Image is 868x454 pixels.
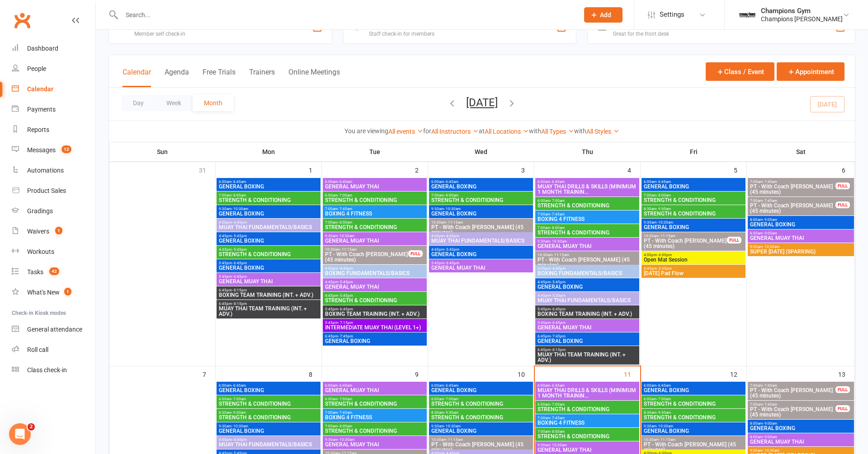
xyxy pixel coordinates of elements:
a: All Instructors [431,128,479,135]
a: People [12,59,95,79]
span: 6:00am [325,397,425,401]
th: Thu [534,142,641,161]
span: GENERAL MUAY THAI [431,265,531,271]
button: Agenda [165,68,189,87]
span: 5:45pm [218,261,319,265]
span: 6:00am [643,180,744,184]
div: 10 [518,366,534,381]
div: Product Sales [27,187,66,194]
span: PT - With Coach [PERSON_NAME] (45 minutes) [750,203,836,214]
a: Roll call [12,340,95,360]
span: - 6:45pm [232,275,247,279]
span: - 11:15am [340,248,357,252]
div: FULL [408,250,423,257]
span: 4:45pm [643,267,744,271]
span: - 6:45am [550,180,565,184]
span: - 6:45am [338,180,352,184]
span: STRENGTH & CONDITIONING [643,211,744,216]
span: 5:45pm [218,275,319,279]
span: - 5:30pm [551,294,566,298]
span: 9:30am [218,207,319,211]
span: - 7:00am [444,397,458,401]
span: STRENGTH & CONDITIONING [325,401,425,407]
a: Product Sales [12,181,95,201]
strong: at [479,127,485,135]
span: - 11:15am [659,234,675,238]
span: 4:45pm [218,248,319,252]
div: Automations [27,167,64,174]
span: - 6:45am [231,180,246,184]
span: 7:00am [643,193,744,197]
strong: You are viewing [344,127,388,135]
span: - 6:45pm [551,321,566,325]
span: STRENGTH & CONDITIONING [325,225,425,230]
span: - 7:00am [338,397,352,401]
span: - 10:30am [444,207,461,211]
span: 7:00am [325,411,425,415]
span: - 11:15am [446,220,463,225]
span: BOXING 4 FITNESS [537,216,637,222]
span: 6:00am [643,397,744,401]
span: - 5:30pm [657,267,672,271]
div: Gradings [27,207,53,215]
span: BOXING 4 FITNESS [325,211,425,216]
span: 10:30am [643,234,727,238]
span: - 6:45pm [551,307,566,311]
span: PT - With Coach [PERSON_NAME] (45 minutes) [750,184,836,195]
span: GENERAL BOXING [537,338,637,344]
a: General attendance kiosk mode [12,319,95,340]
span: 6:45pm [218,302,319,306]
span: - 7:45am [763,384,777,388]
a: Waivers 1 [12,221,95,242]
span: INTERMEDIATE MUAY THAI (LEVEL 1+) [325,325,425,330]
a: Gradings [12,201,95,221]
span: GENERAL BOXING [431,184,531,189]
span: GENERAL BOXING [218,265,319,271]
div: 3 [521,162,534,177]
span: - 7:00am [656,397,671,401]
span: 8:30am [431,411,531,415]
span: MUAY THAI DRILLS & SKILLS (MINIMUM 1 MONTH TRAININ... [537,388,637,398]
iframe: Intercom live chat [9,423,31,445]
span: STRENGTH & CONDITIONING [537,230,637,235]
span: 4:45pm [537,280,637,284]
span: 6:00am [325,384,425,388]
span: 4:00pm [431,234,531,238]
div: Workouts [27,248,54,255]
span: Open Mat Session [643,257,744,262]
span: 6:00am [537,384,637,388]
span: - 8:15pm [232,288,247,292]
span: 5:45pm [537,321,637,325]
span: 10:30am [431,220,531,225]
span: - 7:00am [231,397,246,401]
span: STRENGTH & CONDITIONING [431,197,531,203]
span: 7:00am [325,207,425,211]
th: Sun [109,142,216,161]
span: - 6:45am [231,384,246,388]
span: MUAY THAI FUNDAMENTALS/BASICS [218,225,319,230]
span: GENERAL BOXING [643,184,744,189]
a: All Locations [485,128,529,135]
span: 6:00am [431,384,531,388]
div: Calendar [27,85,53,93]
button: Day [122,95,155,111]
span: - 7:00am [550,199,565,203]
div: Great for the front desk [613,31,713,37]
button: Calendar [123,68,151,87]
span: - 7:45pm [338,334,353,338]
span: GENERAL MUAY THAI [537,243,637,249]
span: GENERAL MUAY THAI [325,238,425,243]
span: - 5:45pm [444,248,459,252]
span: STRENGTH & CONDITIONING [218,401,319,407]
span: - 10:30am [231,207,248,211]
span: 1 [55,227,62,234]
div: General attendance [27,326,82,333]
span: GENERAL BOXING [750,222,852,227]
span: 5:45pm [325,321,425,325]
span: 4:45pm [325,280,425,284]
span: 6:45pm [537,334,637,338]
span: STRENGTH & CONDITIONING [218,252,319,257]
span: 2 [28,423,35,431]
div: 4 [627,162,640,177]
a: Dashboard [12,38,95,59]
